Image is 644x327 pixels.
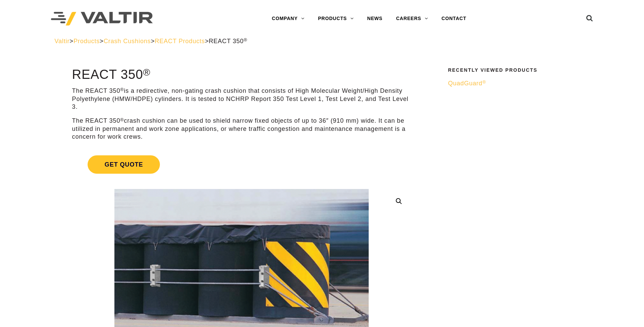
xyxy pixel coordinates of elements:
[55,38,70,45] a: Valtir
[389,12,435,25] a: CAREERS
[51,12,153,26] img: Valtir
[72,87,411,111] p: The REACT 350 is a redirective, non-gating crash cushion that consists of High Molecular Weight/H...
[448,80,486,87] span: QuadGuard
[244,37,247,42] sup: ®
[448,68,585,73] h2: Recently Viewed Products
[72,68,411,82] h1: REACT 350
[448,80,585,87] a: QuadGuard®
[311,12,361,25] a: PRODUCTS
[482,80,486,85] sup: ®
[120,117,124,122] sup: ®
[209,38,247,45] span: REACT 350
[88,155,160,174] span: Get Quote
[73,38,99,45] a: Products
[361,12,389,25] a: NEWS
[120,87,124,92] sup: ®
[72,147,411,182] a: Get Quote
[104,38,151,45] a: Crash Cushions
[265,12,311,25] a: COMPANY
[55,37,590,45] div: > > > >
[72,117,411,141] p: The REACT 350 crash cushion can be used to shield narrow fixed objects of up to 36″ (910 mm) wide...
[435,12,473,25] a: CONTACT
[155,38,205,45] a: REACT Products
[143,67,150,78] sup: ®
